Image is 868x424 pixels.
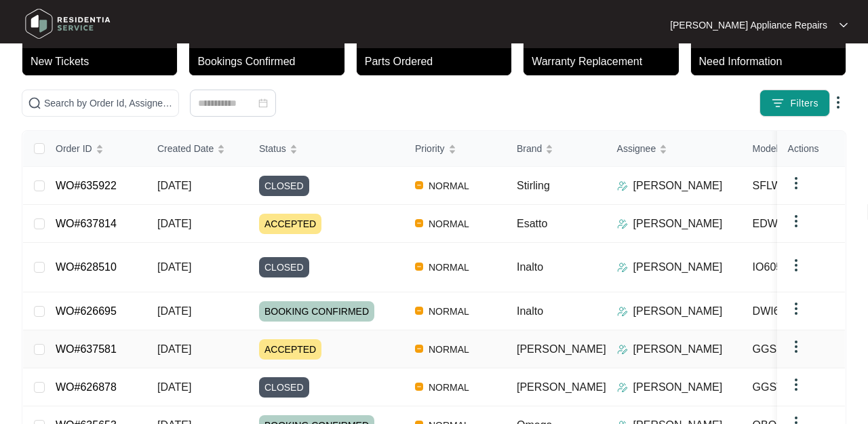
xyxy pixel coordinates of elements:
input: Search by Order Id, Assignee Name, Customer Name, Brand and Model [44,96,173,111]
p: New Tickets [31,54,177,70]
span: Status [259,141,286,156]
img: Vercel Logo [415,383,423,391]
img: dropdown arrow [788,377,804,393]
span: NORMAL [423,178,475,194]
img: filter icon [771,96,785,110]
span: [DATE] [157,218,191,229]
a: WO#626695 [56,305,117,317]
p: Bookings Confirmed [197,54,344,70]
a: WO#637814 [56,218,117,229]
span: NORMAL [423,303,475,320]
span: CLOSED [259,176,309,196]
th: Status [248,131,404,167]
span: [DATE] [157,305,191,317]
span: Esatto [517,218,547,229]
span: Model [753,141,778,156]
p: [PERSON_NAME] Appliance Repairs [670,18,827,32]
img: dropdown arrow [840,22,848,28]
img: dropdown arrow [788,257,804,273]
span: [DATE] [157,180,191,191]
a: WO#635922 [56,180,117,191]
img: search-icon [28,96,41,110]
span: Order ID [56,141,92,156]
span: [DATE] [157,343,191,355]
img: Assigner Icon [617,180,628,191]
img: Assigner Icon [617,218,628,229]
a: WO#628510 [56,261,117,273]
th: Priority [404,131,506,167]
img: Assigner Icon [617,262,628,273]
th: Actions [777,131,845,167]
p: [PERSON_NAME] [633,178,723,194]
span: [PERSON_NAME] [517,381,606,393]
p: Parts Ordered [365,54,511,70]
img: dropdown arrow [788,175,804,191]
span: NORMAL [423,341,475,358]
p: Warranty Replacement [532,54,678,70]
span: ACCEPTED [259,339,321,360]
img: residentia service logo [20,3,115,44]
span: [DATE] [157,261,191,273]
span: Assignee [617,141,656,156]
span: Filters [790,96,818,111]
img: Vercel Logo [415,219,423,227]
img: dropdown arrow [830,94,846,111]
th: Order ID [45,131,146,167]
span: [PERSON_NAME] [517,343,606,355]
img: Vercel Logo [415,307,423,315]
span: ACCEPTED [259,214,321,234]
span: NORMAL [423,216,475,232]
p: Need Information [699,54,846,70]
img: Assigner Icon [617,306,628,317]
span: Brand [517,141,542,156]
p: [PERSON_NAME] [633,341,723,358]
span: Inalto [517,305,543,317]
span: Created Date [157,141,214,156]
span: NORMAL [423,259,475,275]
img: Vercel Logo [415,181,423,189]
th: Brand [506,131,606,167]
span: Stirling [517,180,550,191]
img: Vercel Logo [415,263,423,271]
a: WO#626878 [56,381,117,393]
img: dropdown arrow [788,339,804,355]
p: [PERSON_NAME] [633,379,723,396]
span: CLOSED [259,377,309,398]
th: Assignee [606,131,742,167]
span: NORMAL [423,379,475,396]
p: [PERSON_NAME] [633,216,723,232]
a: WO#637581 [56,343,117,355]
p: [PERSON_NAME] [633,259,723,275]
p: [PERSON_NAME] [633,303,723,320]
span: [DATE] [157,381,191,393]
span: CLOSED [259,257,309,277]
img: Vercel Logo [415,345,423,353]
span: Inalto [517,261,543,273]
th: Created Date [146,131,248,167]
img: dropdown arrow [788,213,804,229]
span: BOOKING CONFIRMED [259,301,374,322]
span: Priority [415,141,445,156]
img: Assigner Icon [617,382,628,393]
img: dropdown arrow [788,301,804,317]
img: Assigner Icon [617,344,628,355]
button: filter iconFilters [759,90,830,117]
